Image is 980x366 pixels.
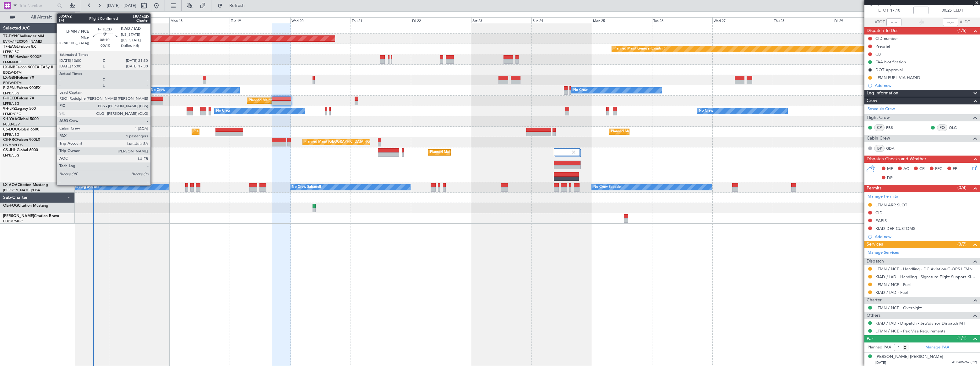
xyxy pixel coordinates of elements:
a: F-GPNJFalcon 900EX [3,86,41,90]
a: LFMN / NCE - Fuel [875,282,911,287]
a: FCBB/BZV [3,122,20,127]
div: Add new [875,234,977,239]
div: FO [937,124,947,131]
span: F-HECD [3,97,17,100]
button: Refresh [215,1,252,11]
div: No Crew [151,86,165,95]
span: Refresh [224,3,250,8]
a: LX-AOACitation Mustang [3,183,48,187]
span: Flight Crew [867,114,890,121]
a: OE-FOGCitation Mustang [3,204,48,208]
a: LFPB/LBG [3,132,19,137]
span: Permits [867,185,881,192]
a: LFMD/CEQ [3,112,21,116]
a: 9H-LPZLegacy 500 [3,107,36,111]
a: 9H-YAAGlobal 5000 [3,117,39,121]
a: Manage Permits [868,194,898,200]
span: Dispatch Checks and Weather [867,156,926,163]
span: CS-JHH [3,148,17,152]
div: Thu 28 [773,17,833,23]
div: LFMN ARR SLOT [875,202,907,208]
a: T7-EMIHawker 900XP [3,55,41,59]
input: --:-- [886,19,901,26]
div: Tue 26 [652,17,712,23]
span: Charter [867,297,882,304]
span: AC [903,166,909,172]
span: A03485267 (PP) [952,360,977,365]
div: Mon 25 [592,17,652,23]
a: LFMN / NCE - Overnight [875,305,922,310]
span: LX-AOA [3,183,18,187]
a: [PERSON_NAME]Citation Bravo [3,214,59,218]
span: [DATE] - [DATE] [107,3,136,8]
span: (0/4) [957,184,966,191]
div: EAPIS [875,218,887,223]
a: KIAD / IAD - Fuel [875,290,908,295]
span: Services [867,241,883,248]
div: FAA Notification [875,59,906,65]
div: [DATE] [76,13,87,18]
div: Tue 19 [230,17,290,23]
a: PBS [886,125,900,130]
button: All Aircraft [7,12,68,22]
span: [DATE] [875,360,886,365]
label: Planned PAX [868,344,891,351]
div: Sun 17 [109,17,169,23]
div: No Crew Sabadell [593,183,623,192]
span: T7-DYN [3,34,17,38]
div: Sun 24 [531,17,592,23]
div: Wed 27 [712,17,773,23]
a: Schedule Crew [868,106,895,112]
a: Manage Services [868,250,899,256]
div: Planned Maint [GEOGRAPHIC_DATA] ([GEOGRAPHIC_DATA]) [193,127,292,136]
div: Planned Maint [GEOGRAPHIC_DATA] ([GEOGRAPHIC_DATA]) [430,148,529,157]
div: LFMN FUEL VIA HADID [875,75,920,80]
div: Wed 20 [290,17,351,23]
div: No Crew [699,106,713,116]
span: ELDT [953,8,963,14]
div: CID [875,210,883,215]
span: 17:10 [890,8,900,14]
div: Sat 16 [49,17,109,23]
span: [PERSON_NAME] [3,214,34,218]
a: KIAD / IAD - Dispatch - JetAdvisor Dispatch MT [875,321,965,326]
div: Sat 23 [471,17,531,23]
div: No Crew Sabadell [292,183,321,192]
span: F-GPNJ [3,86,17,90]
span: (1/5) [957,27,966,34]
a: CS-DOUGlobal 6500 [3,128,39,131]
a: LFMN / NCE - Pax Visa Requirements [875,328,945,334]
span: Pax [867,335,874,342]
span: FP [953,166,957,172]
a: [PERSON_NAME]/QSA [3,188,40,193]
a: LFPB/LBG [3,91,19,96]
a: CS-JHHGlobal 6000 [3,148,38,152]
span: Cabin Crew [867,135,890,142]
div: Mon 18 [169,17,230,23]
span: 9H-YAA [3,117,17,121]
a: LFMN / NCE - Handling - DC Aviation-G-OPS LFMN [875,266,972,272]
span: All Aircraft [16,15,66,19]
div: Planned Maint [GEOGRAPHIC_DATA] ([GEOGRAPHIC_DATA]) [304,137,403,147]
a: F-HECDFalcon 7X [3,97,34,100]
div: Thu 21 [351,17,411,23]
a: EDLW/DTM [3,81,22,85]
a: EVRA/[PERSON_NAME] [3,39,42,44]
a: GDA [886,146,900,151]
a: Manage PAX [925,344,949,351]
span: T7-EMI [3,55,15,59]
span: 9H-LPZ [3,107,16,111]
span: Leg Information [867,90,898,97]
span: Dispatch [867,258,884,265]
a: LFMN/NCE [3,60,22,65]
a: KIAD / IAD - Handling - Signature Flight Support KIAD / IAD [875,274,977,279]
span: Dispatch To-Dos [867,27,898,34]
div: CP [874,124,885,131]
span: Others [867,312,880,319]
span: ATOT [874,19,885,25]
span: T7-EAGL [3,45,19,49]
div: Planned Maint [GEOGRAPHIC_DATA] ([GEOGRAPHIC_DATA]) [611,127,710,136]
div: Fri 29 [833,17,893,23]
a: LFPB/LBG [3,153,19,158]
span: DP [887,175,893,181]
